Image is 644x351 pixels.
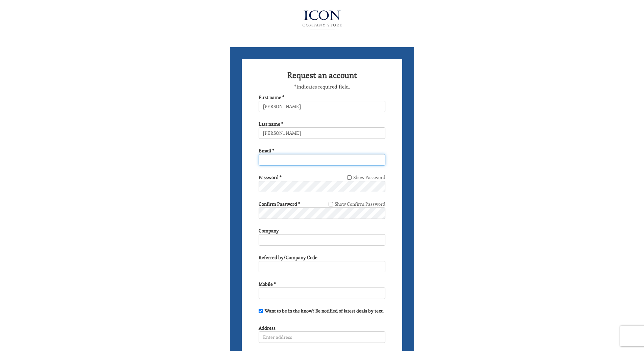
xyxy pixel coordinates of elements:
label: Confirm Password * [259,201,300,207]
label: Show Confirm Password [329,201,385,207]
label: Mobile * [259,281,276,287]
input: Show Confirm Password [329,202,333,206]
input: Enter address [259,331,385,343]
label: Last name * [259,121,283,127]
input: Show Password [347,175,352,180]
label: First name * [259,94,284,101]
label: Company [259,227,279,234]
h2: Request an account [259,71,385,80]
input: Want to be in the know? Be notified of latest deals by text. [259,309,263,313]
label: Show Password [347,174,385,181]
label: Referred by/Company Code [259,254,317,261]
label: Address [259,325,276,331]
label: Password * [259,174,282,181]
label: Want to be in the know? Be notified of latest deals by text. [259,307,384,314]
label: Email * [259,147,274,154]
p: *Indicates required field. [259,83,385,91]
